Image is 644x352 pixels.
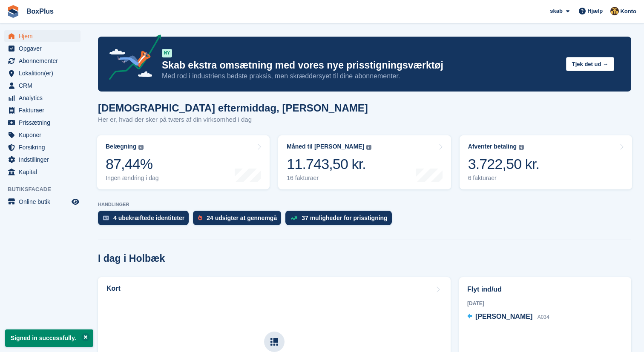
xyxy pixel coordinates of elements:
img: verify_identity-adf6edd0f0f0b5bbfe63781bf79b02c33cf7c696d77639b501bdc392416b5a36.svg [103,215,109,220]
a: menu [4,80,80,92]
span: Indstillinger [19,154,70,166]
div: 11.743,50 kr. [287,155,371,173]
a: menu [4,166,80,178]
a: menu [4,92,80,104]
h2: Flyt ind/ud [467,284,623,295]
img: Jannik Hansen [610,7,619,15]
a: menu [4,43,80,54]
a: 4 ubekræftede identiteter [98,211,193,229]
span: Kuponer [19,129,70,141]
span: Opgaver [19,43,70,54]
div: 37 muligheder for prisstigning [302,215,387,221]
img: icon-info-grey-7440780725fd019a000dd9b08b2336e03edf1995a4989e88bcd33f0948082b44.svg [519,145,524,150]
a: menu [4,67,80,79]
span: Online butik [19,196,70,208]
span: Hjælp [587,7,603,15]
a: menu [4,154,80,166]
div: 4 ubekræftede identiteter [113,215,184,221]
h1: [DEMOGRAPHIC_DATA] eftermiddag, [PERSON_NAME] [98,102,368,114]
span: Hjem [19,30,70,42]
p: Her er, hvad der sker på tværs af din virksomhed i dag [98,115,368,125]
div: 6 fakturaer [468,175,540,182]
p: Skab ekstra omsætning med vores nye prisstigningsværktøj [162,59,559,72]
a: menu [4,141,80,153]
h2: Kort [106,285,121,292]
div: Måned til [PERSON_NAME] [287,143,364,150]
div: 3.722,50 kr. [468,155,540,173]
span: Analytics [19,92,70,104]
a: menu [4,30,80,42]
p: HANDLINGER [98,202,631,207]
span: Lokalition(er) [19,67,70,79]
div: [DATE] [467,300,623,307]
a: 24 udsigter at gennemgå [193,211,285,229]
div: 24 udsigter at gennemgå [207,215,277,221]
span: Konto [620,7,636,16]
span: Butiksfacade [8,185,85,194]
span: Forsikring [19,141,70,153]
div: Afventer betaling [468,143,517,150]
span: Prissætning [19,117,70,129]
span: Kapital [19,166,70,178]
div: NY [162,49,172,57]
span: Fakturaer [19,104,70,116]
a: Forhåndsvisning af butik [70,197,80,207]
button: Tjek det ud → [566,57,614,71]
a: Belægning 87,44% Ingen ændring i dag [97,135,270,189]
img: price_increase_opportunities-93ffe204e8149a01c8c9dc8f82e8f89637d9d84a8eef4429ea346261dce0b2c0.svg [290,216,297,220]
div: Belægning [106,143,136,150]
p: Med rod i industriens bedste praksis, men skræddersyet til dine abonnementer. [162,72,559,81]
span: [PERSON_NAME] [475,313,532,320]
a: menu [4,129,80,141]
a: 37 muligheder for prisstigning [285,211,396,229]
a: Måned til [PERSON_NAME] 11.743,50 kr. 16 fakturaer [278,135,451,189]
a: menu [4,196,80,208]
img: map-icn-33ee37083ee616e46c38cad1a60f524a97daa1e2b2c8c0bc3eb3415660979fc1.svg [270,338,278,346]
img: icon-info-grey-7440780725fd019a000dd9b08b2336e03edf1995a4989e88bcd33f0948082b44.svg [138,145,144,150]
a: BoxPlus [23,4,57,18]
span: CRM [19,80,70,92]
a: menu [4,117,80,129]
a: Afventer betaling 3.722,50 kr. 6 fakturaer [460,135,632,189]
img: price-adjustments-announcement-icon-8257ccfd72463d97f412b2fc003d46551f7dbcb40ab6d574587a9cd5c0d94... [102,34,161,83]
h2: I dag i Holbæk [98,253,165,264]
span: A034 [538,314,549,320]
div: Ingen ændring i dag [106,175,159,182]
span: Abonnementer [19,55,70,67]
a: [PERSON_NAME] A034 [467,312,549,323]
a: menu [4,55,80,67]
img: stora-icon-8386f47178a22dfd0bd8f6a31ec36ba5ce8667c1dd55bd0f319d3a0aa187defe.svg [7,5,20,18]
img: prospect-51fa495bee0391a8d652442698ab0144808aea92771e9ea1ae160a38d050c398.svg [198,215,202,220]
span: skab [550,7,563,15]
div: 87,44% [106,155,159,173]
p: Signed in successfully. [5,329,93,347]
div: 16 fakturaer [287,175,371,182]
img: icon-info-grey-7440780725fd019a000dd9b08b2336e03edf1995a4989e88bcd33f0948082b44.svg [366,145,371,150]
a: menu [4,104,80,116]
